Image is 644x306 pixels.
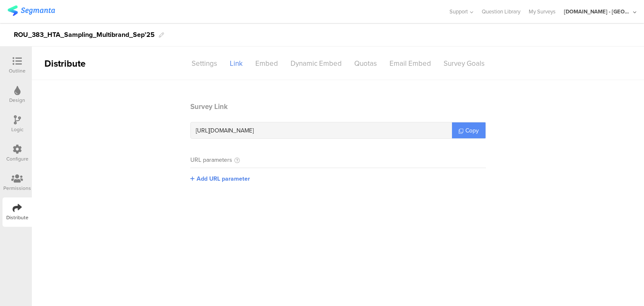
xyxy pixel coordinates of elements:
span: Add URL parameter [197,174,250,183]
div: Quotas [348,56,383,71]
button: Add URL parameter [190,174,250,183]
div: Email Embed [383,56,437,71]
div: ROU_383_HTA_Sampling_Multibrand_Sep'25 [14,28,155,41]
span: [URL][DOMAIN_NAME] [196,126,254,135]
div: URL parameters [190,156,232,164]
div: Settings [185,56,223,71]
div: [DOMAIN_NAME] - [GEOGRAPHIC_DATA] [564,8,631,16]
div: Logic [11,126,23,133]
span: Support [449,8,468,16]
img: segmanta logo [8,5,55,16]
div: Distribute [6,214,29,221]
div: Link [223,56,249,71]
div: Survey Goals [437,56,491,71]
header: Survey Link [190,101,486,112]
div: Outline [9,67,26,75]
div: Embed [249,56,284,71]
div: Permissions [3,184,31,192]
div: Configure [6,155,29,163]
div: Dynamic Embed [284,56,348,71]
div: Design [9,96,25,104]
span: Copy [465,126,479,135]
div: Distribute [32,57,128,70]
